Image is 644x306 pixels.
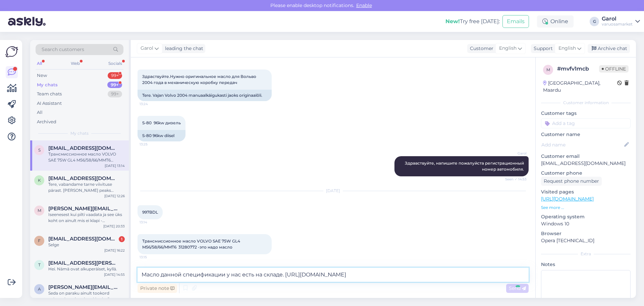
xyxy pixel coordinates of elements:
[140,255,165,260] span: 13:15
[104,272,125,277] div: [DATE] 14:55
[541,251,631,257] div: Extra
[501,151,527,156] span: Garol
[142,120,181,125] span: S-80 96kw дизель
[541,131,631,138] p: Customer name
[42,46,84,53] span: Search customers
[467,45,493,52] div: Customer
[142,74,257,85] span: Здраствуйте.Нужно оригинальное масло для Вольво 2004 года в механическую коробку передач
[119,236,125,242] div: 1
[531,45,553,52] div: Support
[541,237,631,244] p: Opera [TECHNICAL_ID]
[541,261,631,268] p: Notes
[107,59,123,68] div: Socials
[602,16,640,27] a: Garolvaruosamarket
[107,82,122,88] div: 99+
[48,151,125,163] div: Трансмиссионное масло VOLVO SAE 75W GL4 M56/58/66/MMT6 31280772 -это надо масло
[543,80,617,94] div: [GEOGRAPHIC_DATA], Maardu
[37,91,62,97] div: Team chats
[140,142,165,147] span: 13:25
[537,15,574,28] div: Online
[590,17,599,26] div: G
[104,193,125,199] div: [DATE] 12:26
[541,177,602,186] div: Request phone number
[5,45,18,58] img: Askly Logo
[48,175,118,181] span: kevinnoorveli11@gmail.com
[541,160,631,167] p: [EMAIL_ADDRESS][DOMAIN_NAME]
[48,284,118,290] span: alan.naame02@gmail.com
[557,65,599,73] div: # mvfv1mcb
[405,161,525,172] span: Здравствуйте, напишите пожалуйста регистрационный номер автомобиля.
[70,130,89,136] span: My chats
[602,16,633,21] div: Garol
[541,220,631,227] p: Windows 10
[38,178,41,183] span: k
[138,90,272,101] div: Tere. Vajan Volvo 2004 manuaalkäigukasti jaoks originaalõli.
[445,17,500,26] div: Try free [DATE]:
[37,72,47,79] div: New
[354,2,374,8] span: Enable
[558,45,576,52] span: English
[499,45,517,52] span: English
[38,238,41,243] span: f
[38,262,41,267] span: t
[599,65,629,73] span: Offline
[541,100,631,106] div: Customer information
[138,130,185,141] div: S-80 96kw diisel
[48,145,118,151] span: sergeyy.logvinov@gmail.com
[140,101,165,106] span: 13:24
[108,72,122,79] div: 99+
[38,147,41,152] span: s
[69,59,81,68] div: Web
[588,44,630,53] div: Archive chat
[541,188,631,195] p: Visited pages
[541,141,623,148] input: Add name
[142,210,158,215] span: 997BDL
[48,266,125,272] div: Hei. Nämä ovat alkuperäiset, kyllä.
[105,163,125,168] div: [DATE] 13:14
[48,212,125,224] div: Iseenesest kui pilti vaadata ja see üks koht on ainult mis ei klapi - [PERSON_NAME] nobedama näpu...
[37,100,62,107] div: AI Assistant
[541,110,631,117] p: Customer tags
[541,205,631,211] p: See more ...
[141,45,153,52] span: Garol
[37,119,56,125] div: Archived
[541,213,631,220] p: Operating system
[48,236,118,242] span: frostdetail.co2@gmail.com
[541,118,631,128] input: Add a tag
[138,188,529,194] div: [DATE]
[602,21,633,27] div: varuosamarket
[502,15,529,28] button: Emails
[108,91,122,97] div: 99+
[48,181,125,193] div: Tere, vabandame tarne viivituse pärast. [PERSON_NAME] peaks tehasest meie lattu saabuma peatselt.
[162,45,203,52] div: leading the chat
[541,153,631,160] p: Customer email
[541,170,631,177] p: Customer phone
[48,206,118,212] span: mengel.lauri@gmail.com
[37,82,58,88] div: My chats
[445,18,460,25] b: New!
[38,287,41,292] span: a
[37,109,43,116] div: All
[140,220,165,225] span: 13:14
[541,196,594,202] a: [URL][DOMAIN_NAME]
[48,260,118,266] span: tuovijuk@palkki.oulu.fi
[48,290,125,302] div: Seda on paraku ainult tookord pakutud versioonis pakkuda. Pean täpsustama [PERSON_NAME] omajagu a...
[36,59,43,68] div: All
[541,230,631,237] p: Browser
[501,177,527,182] span: Seen ✓ 14:53
[142,238,241,250] span: Трансмиссионное масло VOLVO SAE 75W GL4 M56/58/66/MMT6 31280772 -это надо масло
[104,248,125,253] div: [DATE] 16:22
[103,224,125,229] div: [DATE] 20:33
[38,208,41,213] span: m
[546,67,550,72] span: m
[48,242,125,248] div: Selge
